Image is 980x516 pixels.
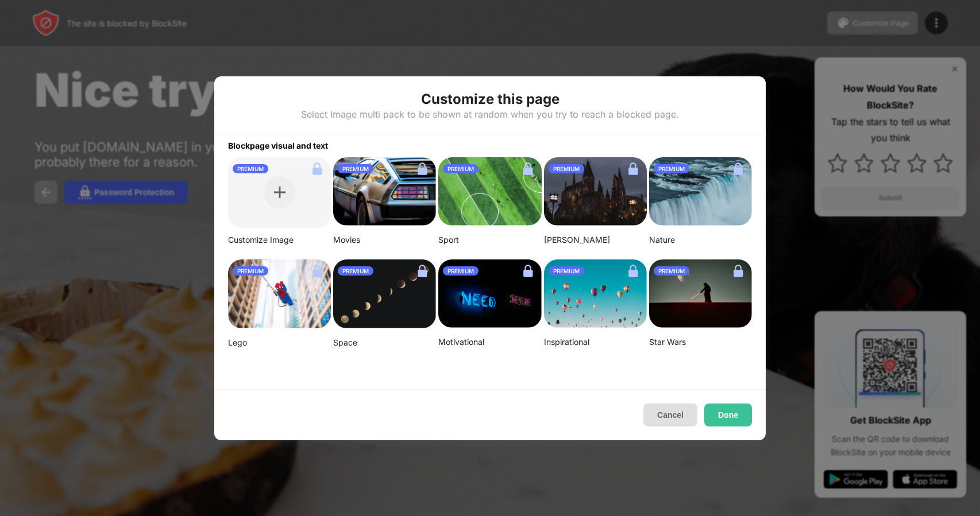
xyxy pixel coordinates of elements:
[544,235,647,245] div: [PERSON_NAME]
[443,266,479,276] div: PREMIUM
[649,235,752,245] div: Nature
[308,262,326,280] img: lock.svg
[333,259,436,329] img: linda-xu-KsomZsgjLSA-unsplash.png
[649,157,752,226] img: aditya-chinchure-LtHTe32r_nA-unsplash.png
[233,164,268,173] div: PREMIUM
[438,259,541,328] img: alexis-fauvet-qfWf9Muwp-c-unsplash-small.png
[649,337,752,347] div: Star Wars
[228,235,331,245] div: Customize Image
[519,262,537,280] img: lock.svg
[443,164,479,173] div: PREMIUM
[544,337,647,347] div: Inspirational
[654,266,689,276] div: PREMIUM
[544,157,647,226] img: aditya-vyas-5qUJfO4NU4o-unsplash-small.png
[338,266,373,276] div: PREMIUM
[421,90,560,108] div: Customize this page
[214,134,766,150] div: Blockpage visual and text
[729,262,747,280] img: lock.svg
[413,160,431,178] img: lock.svg
[228,337,331,348] div: Lego
[413,262,431,280] img: lock.svg
[333,157,436,226] img: image-26.png
[643,404,697,426] button: Cancel
[438,337,541,347] div: Motivational
[549,164,584,173] div: PREMIUM
[624,160,642,178] img: lock.svg
[274,187,285,198] img: plus.svg
[333,235,436,245] div: Movies
[549,266,584,276] div: PREMIUM
[544,259,647,328] img: ian-dooley-DuBNA1QMpPA-unsplash-small.png
[308,160,326,178] img: lock.svg
[519,160,537,178] img: lock.svg
[438,157,541,226] img: jeff-wang-p2y4T4bFws4-unsplash-small.png
[233,266,268,276] div: PREMIUM
[704,404,752,426] button: Done
[333,337,436,348] div: Space
[654,164,689,173] div: PREMIUM
[338,164,373,173] div: PREMIUM
[301,108,679,120] div: Select Image multi pack to be shown at random when you try to reach a blocked page.
[649,259,752,328] img: image-22-small.png
[624,262,642,280] img: lock.svg
[438,235,541,245] div: Sport
[729,160,747,178] img: lock.svg
[228,259,331,328] img: mehdi-messrro-gIpJwuHVwt0-unsplash-small.png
